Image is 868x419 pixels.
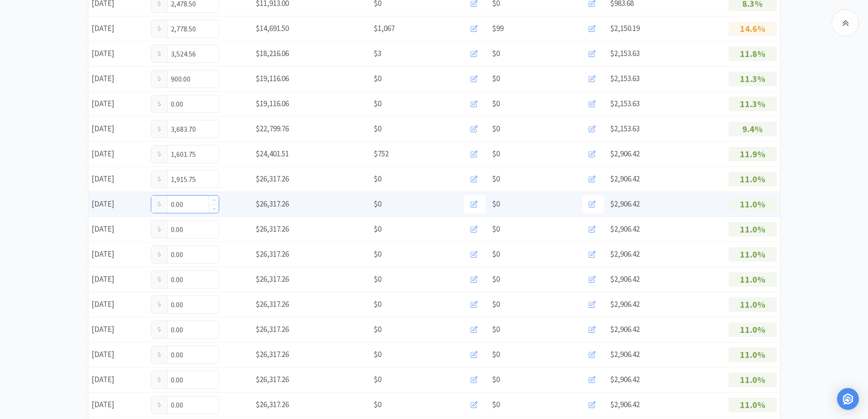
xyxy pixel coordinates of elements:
span: $2,153.63 [610,124,640,134]
span: $0 [374,98,381,110]
div: [DATE] [88,245,148,264]
span: $2,153.63 [610,98,640,109]
div: [DATE] [88,19,148,38]
span: $26,317.26 [256,374,289,384]
i: icon: up [212,199,216,202]
div: [DATE] [88,195,148,213]
span: $2,906.42 [610,299,640,309]
div: [DATE] [88,44,148,63]
div: [DATE] [88,170,148,188]
span: $0 [492,98,500,110]
span: $0 [374,348,381,361]
span: $752 [374,148,389,160]
span: $0 [492,248,500,260]
p: 11.3% [729,97,777,111]
span: $26,317.26 [256,324,289,334]
p: 11.9% [729,147,777,161]
span: $0 [492,298,500,310]
span: $0 [492,223,500,235]
span: $0 [492,398,500,411]
div: [DATE] [88,94,148,113]
p: 11.0% [729,322,777,337]
span: $2,906.42 [610,274,640,284]
span: Increase Value [209,196,219,204]
span: $2,906.42 [610,249,640,259]
span: $0 [374,373,381,386]
div: [DATE] [88,395,148,414]
span: $26,317.26 [256,399,289,409]
p: 11.0% [729,247,777,262]
span: $0 [492,72,500,85]
span: $2,906.42 [610,399,640,409]
p: 11.0% [729,398,777,412]
p: 11.0% [729,222,777,237]
p: 11.0% [729,347,777,362]
span: $0 [374,223,381,235]
p: 9.4% [729,122,777,136]
span: $0 [374,173,381,185]
span: $2,906.42 [610,199,640,209]
span: $26,317.26 [256,174,289,184]
span: $0 [374,323,381,336]
div: Open Intercom Messenger [837,388,859,410]
p: 11.8% [729,47,777,61]
span: $0 [374,123,381,135]
span: $0 [492,348,500,361]
div: [DATE] [88,320,148,339]
span: $0 [374,198,381,210]
div: [DATE] [88,119,148,138]
span: $0 [492,123,500,135]
span: $0 [374,248,381,260]
span: $3 [374,47,381,60]
span: $0 [374,298,381,310]
p: 11.0% [729,172,777,186]
span: $2,906.42 [610,374,640,384]
span: $0 [374,398,381,411]
span: $22,799.76 [256,124,289,134]
div: [DATE] [88,220,148,238]
span: $0 [492,373,500,386]
div: [DATE] [88,270,148,289]
p: 11.3% [729,72,777,86]
span: $2,906.42 [610,349,640,359]
span: $24,401.51 [256,149,289,159]
span: $0 [492,323,500,336]
span: $99 [492,22,503,35]
span: $0 [374,273,381,285]
span: $2,906.42 [610,224,640,234]
span: $2,906.42 [610,174,640,184]
span: $2,153.63 [610,73,640,83]
p: 11.0% [729,272,777,287]
span: $0 [374,72,381,85]
span: $14,691.50 [256,23,289,33]
span: $0 [492,198,500,210]
span: $0 [492,47,500,60]
span: $26,317.26 [256,224,289,234]
div: [DATE] [88,370,148,389]
span: $19,116.06 [256,73,289,83]
span: $2,906.42 [610,149,640,159]
div: [DATE] [88,345,148,364]
span: Decrease Value [209,204,219,213]
p: 11.0% [729,197,777,212]
p: 11.0% [729,372,777,387]
p: 14.6% [729,21,777,36]
span: $0 [492,148,500,160]
span: $26,317.26 [256,274,289,284]
span: $2,906.42 [610,324,640,334]
div: [DATE] [88,69,148,88]
span: $26,317.26 [256,199,289,209]
span: $26,317.26 [256,299,289,309]
i: icon: down [212,207,216,210]
span: $26,317.26 [256,349,289,359]
span: $18,216.06 [256,48,289,58]
span: $2,150.19 [610,23,640,33]
span: $1,067 [374,22,395,35]
span: $26,317.26 [256,249,289,259]
div: [DATE] [88,145,148,163]
span: $0 [492,273,500,285]
div: [DATE] [88,295,148,314]
span: $2,153.63 [610,48,640,58]
span: $0 [492,173,500,185]
span: $19,116.06 [256,98,289,109]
